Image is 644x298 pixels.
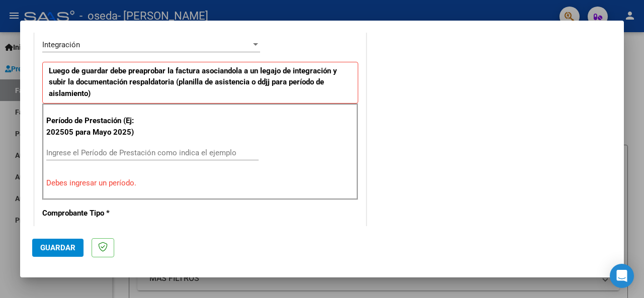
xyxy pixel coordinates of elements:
[46,115,139,138] p: Período de Prestación (Ej: 202505 para Mayo 2025)
[42,208,137,219] p: Comprobante Tipo *
[42,40,80,49] span: Integración
[46,177,354,189] p: Debes ingresar un período.
[49,66,337,98] strong: Luego de guardar debe preaprobar la factura asociandola a un legajo de integración y subir la doc...
[610,264,634,288] div: Open Intercom Messenger
[32,239,84,257] button: Guardar
[40,243,75,252] span: Guardar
